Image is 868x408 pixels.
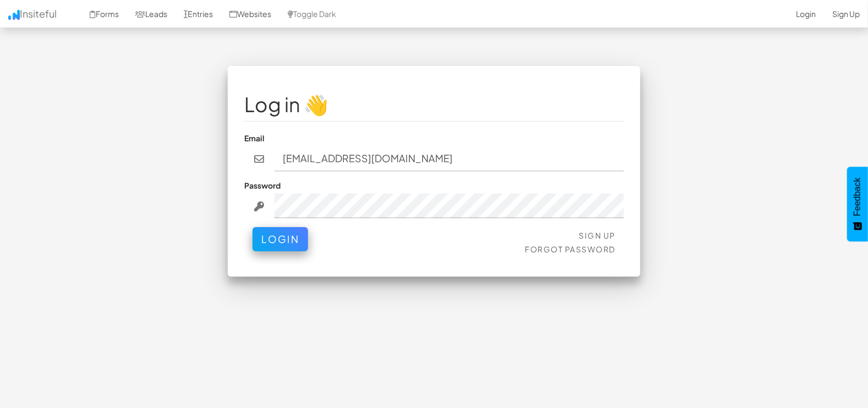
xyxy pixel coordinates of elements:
[244,93,624,115] h1: Log in 👋
[579,230,616,240] a: Sign Up
[847,167,868,241] button: Feedback - Show survey
[274,146,624,172] input: john@doe.com
[252,227,308,251] button: Login
[525,244,616,254] a: Forgot Password
[244,133,265,144] label: Email
[8,10,20,20] img: icon.png
[244,180,281,191] label: Password
[853,178,862,216] span: Feedback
